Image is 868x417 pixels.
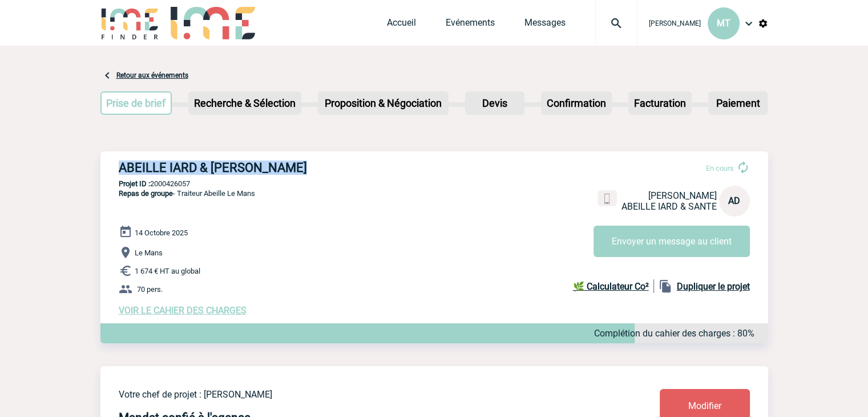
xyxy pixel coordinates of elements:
[135,267,200,275] span: 1 674 € HT au global
[709,93,766,114] p: Paiement
[728,195,740,206] span: AD
[116,71,188,79] a: Retour aux événements
[135,228,188,237] span: 14 Octobre 2025
[189,93,300,114] p: Recherche & Sélection
[119,305,247,316] a: VOIR LE CAHIER DES CHARGES
[387,17,416,33] a: Accueil
[119,161,461,175] h3: ABEILLE IARD & [PERSON_NAME]
[677,281,750,292] b: Dupliquer le projet
[649,19,701,27] span: [PERSON_NAME]
[594,226,750,257] button: Envoyer un message au client
[119,389,592,400] p: Votre chef de projet : [PERSON_NAME]
[524,17,566,33] a: Messages
[135,248,163,257] span: Le Mans
[119,189,255,198] span: - Traiteur Abeille Le Mans
[137,285,163,294] span: 70 pers.
[119,179,150,188] b: Projet ID :
[629,93,691,114] p: Facturation
[706,164,734,173] span: En cours
[119,189,173,198] span: Repas de groupe
[573,281,649,292] b: 🌿 Calculateur Co²
[542,93,611,114] p: Confirmation
[717,18,730,29] span: MT
[573,279,654,293] a: 🌿 Calculateur Co²
[100,179,768,188] p: 2000426057
[602,194,612,204] img: portable.png
[621,201,717,212] span: ABEILLE IARD & SANTE
[102,93,171,114] p: Prise de brief
[648,190,717,201] span: [PERSON_NAME]
[688,400,721,411] span: Modifier
[319,93,447,114] p: Proposition & Négociation
[466,93,523,114] p: Devis
[100,7,160,39] img: IME-Finder
[659,279,672,293] img: file_copy-black-24dp.png
[446,17,495,33] a: Evénements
